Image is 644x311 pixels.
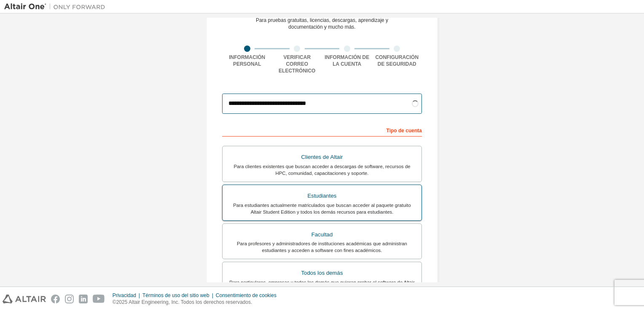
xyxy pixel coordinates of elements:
[272,54,322,74] div: Verificar correo electrónico
[228,229,416,241] div: Facultad
[216,292,282,299] div: Consentimiento de cookies
[4,3,110,11] img: Altair Uno
[142,292,216,299] div: Términos de uso del sitio web
[228,267,416,279] div: Todos los demás
[51,295,60,303] img: facebook.svg
[256,17,388,30] div: Para pruebas gratuitas, licencias, descargas, aprendizaje y documentación y mucho más.
[79,295,88,303] img: linkedin.svg
[322,54,372,67] div: Información de la cuenta
[116,299,252,305] font: 2025 Altair Engineering, Inc. Todos los derechos reservados.
[65,295,74,303] img: instagram.svg
[222,123,422,137] div: Tipo de cuenta
[3,295,46,303] img: altair_logo.svg
[228,202,416,215] div: Para estudiantes actualmente matriculados que buscan acceder al paquete gratuito Altair Student E...
[113,292,142,299] div: Privacidad
[228,240,416,254] div: Para profesores y administradores de instituciones académicas que administran estudiantes y acced...
[93,295,105,303] img: youtube.svg
[372,54,422,67] div: Configuración de seguridad
[228,163,416,177] div: Para clientes existentes que buscan acceder a descargas de software, recursos de HPC, comunidad, ...
[228,151,416,163] div: Clientes de Altair
[222,54,272,67] div: Información personal
[228,190,416,202] div: Estudiantes
[113,299,282,306] p: ©
[228,279,416,292] div: Para particulares, empresas y todos los demás que quieran probar el software de Altair y explorar...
